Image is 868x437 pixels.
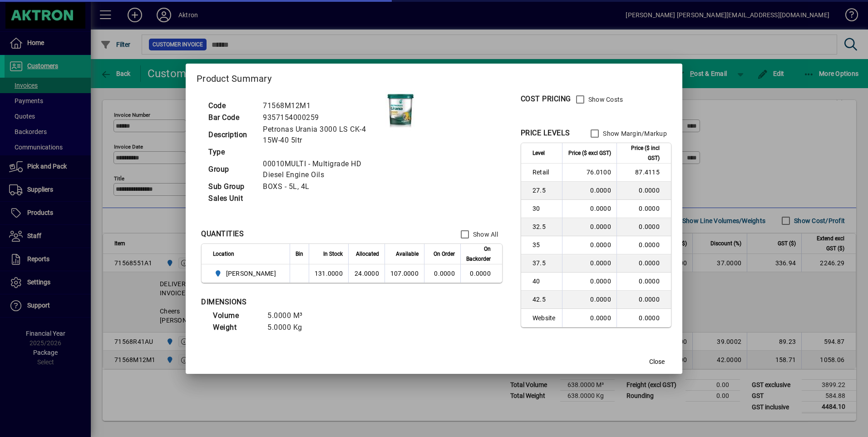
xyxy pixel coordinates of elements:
td: 131.0000 [309,264,348,283]
span: In Stock [323,249,343,259]
span: 42.5 [533,295,557,304]
td: 0.0000 [616,200,671,218]
td: 0.0000 [616,236,671,254]
span: On Order [434,249,455,259]
div: DIMENSIONS [201,297,428,308]
label: Show Margin/Markup [601,129,667,138]
h2: Product Summary [186,64,682,90]
td: Type [204,146,258,158]
td: Weight [208,322,263,333]
span: On Backorder [466,244,491,264]
span: Available [396,249,419,259]
td: Code [204,100,258,112]
span: Close [649,357,665,367]
td: 107.0000 [385,264,424,283]
label: Show All [471,230,498,239]
span: Website [533,313,557,323]
td: 0.0000 [562,254,616,273]
td: 0.0000 [616,254,671,273]
span: 37.5 [533,258,557,268]
span: Location [213,249,234,259]
td: 0.0000 [562,309,616,327]
div: PRICE LEVELS [521,128,570,139]
td: 5.0000 Kg [263,322,317,333]
button: Close [642,354,671,370]
img: contain [378,90,424,133]
td: BOXS - 5L, 4L [258,181,378,193]
span: 40 [533,277,557,286]
td: Volume [208,310,263,322]
span: Allocated [356,249,379,259]
td: 0.0000 [616,273,671,291]
td: 0.0000 [616,182,671,200]
td: 0.0000 [460,264,502,283]
td: 0.0000 [562,291,616,309]
td: 0.0000 [616,218,671,236]
span: 30 [533,204,557,213]
td: 0.0000 [562,218,616,236]
label: Show Costs [587,95,623,104]
td: 0.0000 [562,200,616,218]
span: Bin [296,249,303,259]
span: 0.0000 [434,270,455,277]
td: 76.0100 [562,164,616,182]
td: Description [204,124,258,146]
span: [PERSON_NAME] [226,269,276,278]
td: Bar Code [204,112,258,124]
td: Sales Unit [204,193,258,204]
td: 0.0000 [562,273,616,291]
span: 35 [533,240,557,249]
td: 9357154000259 [258,112,378,124]
td: 71568M12M1 [258,100,378,112]
div: COST PRICING [521,94,571,104]
td: 24.0000 [348,264,385,283]
td: Group [204,158,258,181]
span: 32.5 [533,222,557,231]
td: 0.0000 [616,309,671,327]
div: QUANTITIES [201,228,244,239]
span: Price ($ excl GST) [568,148,611,158]
td: Sub Group [204,181,258,193]
td: 0.0000 [562,236,616,254]
span: Retail [533,168,557,177]
span: Price ($ incl GST) [622,143,660,163]
td: 00010MULTI - Multigrade HD Diesel Engine Oils [258,158,378,181]
td: 5.0000 M³ [263,310,317,322]
span: Level [533,148,545,158]
span: HAMILTON [213,268,280,279]
span: 27.5 [533,186,557,195]
td: 87.4115 [616,164,671,182]
td: 0.0000 [562,182,616,200]
td: 0.0000 [616,291,671,309]
td: Petronas Urania 3000 LS CK-4 15W-40 5ltr [258,124,378,146]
